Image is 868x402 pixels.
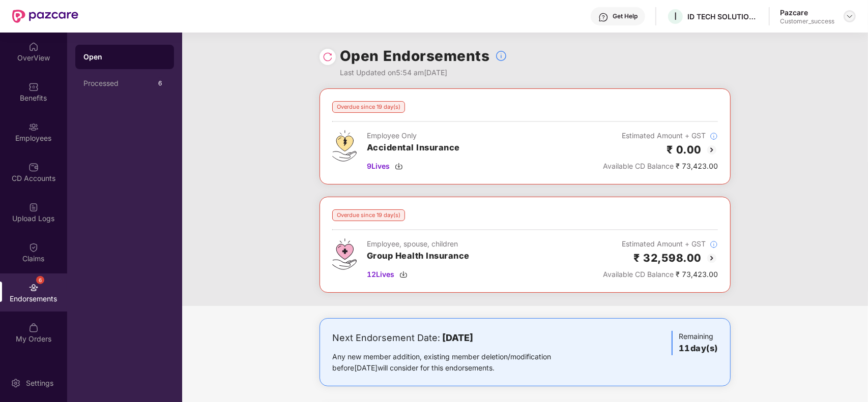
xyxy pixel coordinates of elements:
[367,269,394,280] span: 12 Lives
[780,8,834,17] div: Pazcare
[706,144,718,156] img: svg+xml;base64,PHN2ZyBpZD0iQmFjay0yMHgyMCIgeG1sbnM9Imh0dHA6Ly93d3cudzMub3JnLzIwMDAvc3ZnIiB3aWR0aD...
[613,12,638,20] div: Get Help
[367,238,470,250] div: Employee, spouse, children
[710,240,718,249] img: svg+xml;base64,PHN2ZyBpZD0iSW5mb18tXzMyeDMyIiBkYXRhLW5hbWU9IkluZm8gLSAzMngzMiIgeG1sbnM9Imh0dHA6Ly...
[603,270,674,279] span: Available CD Balance
[367,250,470,263] h3: Group Health Insurance
[603,162,674,170] span: Available CD Balance
[28,283,39,293] img: svg+xml;base64,PHN2ZyBpZD0iRW5kb3JzZW1lbnRzIiB4bWxucz0iaHR0cDovL3d3dy53My5vcmcvMjAwMC9zdmciIHdpZH...
[367,130,460,141] div: Employee Only
[603,161,718,172] div: ₹ 73,423.00
[674,10,677,22] span: I
[846,12,854,20] img: svg+xml;base64,PHN2ZyBpZD0iRHJvcGRvd24tMzJ4MzIiIHhtbG5zPSJodHRwOi8vd3d3LnczLm9yZy8yMDAwL3N2ZyIgd2...
[598,12,609,22] img: svg+xml;base64,PHN2ZyBpZD0iSGVscC0zMngzMiIgeG1sbnM9Imh0dHA6Ly93d3cudzMub3JnLzIwMDAvc3ZnIiB3aWR0aD...
[332,238,357,270] img: svg+xml;base64,PHN2ZyB4bWxucz0iaHR0cDovL3d3dy53My5vcmcvMjAwMC9zdmciIHdpZHRoPSI0Ny43MTQiIGhlaWdodD...
[332,209,405,221] div: Overdue since 19 day(s)
[323,52,333,62] img: svg+xml;base64,PHN2ZyBpZD0iUmVsb2FkLTMyeDMyIiB4bWxucz0iaHR0cDovL3d3dy53My5vcmcvMjAwMC9zdmciIHdpZH...
[28,122,39,132] img: svg+xml;base64,PHN2ZyBpZD0iRW1wbG95ZWVzIiB4bWxucz0iaHR0cDovL3d3dy53My5vcmcvMjAwMC9zdmciIHdpZHRoPS...
[672,331,718,355] div: Remaining
[395,162,403,170] img: svg+xml;base64,PHN2ZyBpZD0iRG93bmxvYWQtMzJ4MzIiIHhtbG5zPSJodHRwOi8vd3d3LnczLm9yZy8yMDAwL3N2ZyIgd2...
[36,276,44,284] div: 6
[495,50,507,62] img: svg+xml;base64,PHN2ZyBpZD0iSW5mb18tXzMyeDMyIiBkYXRhLW5hbWU9IkluZm8gLSAzMngzMiIgeG1sbnM9Imh0dHA6Ly...
[332,130,357,162] img: svg+xml;base64,PHN2ZyB4bWxucz0iaHR0cDovL3d3dy53My5vcmcvMjAwMC9zdmciIHdpZHRoPSI0OS4zMjEiIGhlaWdodD...
[603,238,718,250] div: Estimated Amount + GST
[442,332,473,343] b: [DATE]
[667,141,702,158] h2: ₹ 0.00
[12,10,78,23] img: New Pazcare Logo
[367,161,390,172] span: 9 Lives
[28,202,39,212] img: svg+xml;base64,PHN2ZyBpZD0iVXBsb2FkX0xvZ3MiIGRhdGEtbmFtZT0iVXBsb2FkIExvZ3MiIHhtbG5zPSJodHRwOi8vd3...
[340,45,490,67] h1: Open Endorsements
[399,270,408,279] img: svg+xml;base64,PHN2ZyBpZD0iRG93bmxvYWQtMzJ4MzIiIHhtbG5zPSJodHRwOi8vd3d3LnczLm9yZy8yMDAwL3N2ZyIgd2...
[780,17,834,25] div: Customer_success
[634,250,702,266] h2: ₹ 32,598.00
[332,101,405,113] div: Overdue since 19 day(s)
[332,351,583,374] div: Any new member addition, existing member deletion/modification before [DATE] will consider for th...
[154,77,166,89] div: 6
[710,132,718,140] img: svg+xml;base64,PHN2ZyBpZD0iSW5mb18tXzMyeDMyIiBkYXRhLW5hbWU9IkluZm8gLSAzMngzMiIgeG1sbnM9Imh0dHA6Ly...
[679,342,718,355] h3: 11 day(s)
[28,323,39,333] img: svg+xml;base64,PHN2ZyBpZD0iTXlfT3JkZXJzIiBkYXRhLW5hbWU9Ik15IE9yZGVycyIgeG1sbnM9Imh0dHA6Ly93d3cudz...
[332,331,583,345] div: Next Endorsement Date:
[28,242,39,253] img: svg+xml;base64,PHN2ZyBpZD0iQ2xhaW0iIHhtbG5zPSJodHRwOi8vd3d3LnczLm9yZy8yMDAwL3N2ZyIgd2lkdGg9IjIwIi...
[706,252,718,264] img: svg+xml;base64,PHN2ZyBpZD0iQmFjay0yMHgyMCIgeG1sbnM9Imh0dHA6Ly93d3cudzMub3JnLzIwMDAvc3ZnIiB3aWR0aD...
[83,52,166,62] div: Open
[11,378,21,388] img: svg+xml;base64,PHN2ZyBpZD0iU2V0dGluZy0yMHgyMCIgeG1sbnM9Imh0dHA6Ly93d3cudzMub3JnLzIwMDAvc3ZnIiB3aW...
[83,79,154,87] div: Processed
[28,42,39,52] img: svg+xml;base64,PHN2ZyBpZD0iSG9tZSIgeG1sbnM9Imh0dHA6Ly93d3cudzMub3JnLzIwMDAvc3ZnIiB3aWR0aD0iMjAiIG...
[603,130,718,141] div: Estimated Amount + GST
[28,82,39,92] img: svg+xml;base64,PHN2ZyBpZD0iQmVuZWZpdHMiIHhtbG5zPSJodHRwOi8vd3d3LnczLm9yZy8yMDAwL3N2ZyIgd2lkdGg9Ij...
[28,162,39,172] img: svg+xml;base64,PHN2ZyBpZD0iQ0RfQWNjb3VudHMiIGRhdGEtbmFtZT0iQ0QgQWNjb3VudHMiIHhtbG5zPSJodHRwOi8vd3...
[340,67,507,78] div: Last Updated on 5:54 am[DATE]
[23,378,56,388] div: Settings
[687,12,759,21] div: ID TECH SOLUTIONS PVT LTD
[603,269,718,280] div: ₹ 73,423.00
[367,141,460,154] h3: Accidental Insurance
